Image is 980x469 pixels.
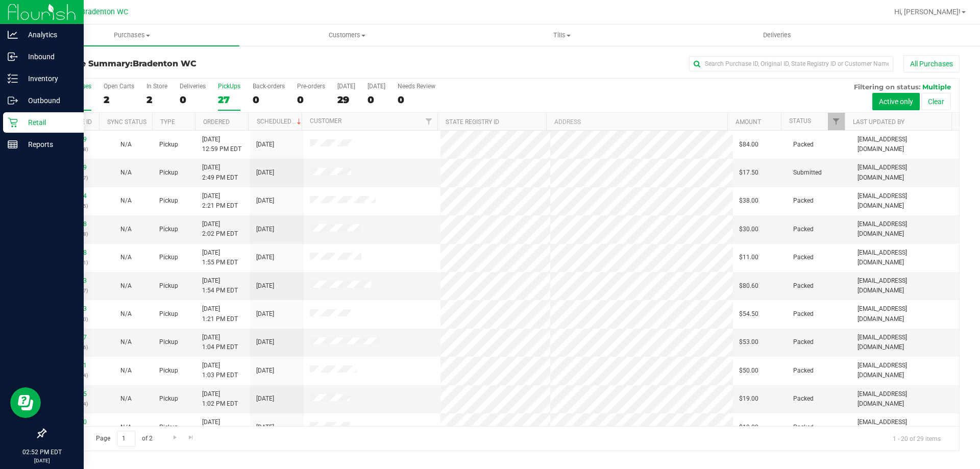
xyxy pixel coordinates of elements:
[120,366,132,376] button: N/A
[8,52,18,62] inline-svg: Inbound
[885,431,949,446] span: 1 - 20 of 29 items
[739,253,758,262] span: $11.00
[18,94,79,107] p: Outbound
[872,93,920,110] button: Active only
[922,83,951,91] span: Multiple
[18,116,79,129] p: Retail
[857,389,953,409] span: [EMAIL_ADDRESS][DOMAIN_NAME]
[160,118,175,126] a: Type
[739,309,758,319] span: $54.50
[159,225,178,234] span: Pickup
[120,337,132,347] button: N/A
[256,168,274,178] span: [DATE]
[159,337,178,347] span: Pickup
[202,389,238,409] span: [DATE] 1:02 PM EDT
[853,118,904,126] a: Last Updated By
[253,83,285,90] div: Back-orders
[297,94,325,106] div: 0
[120,394,132,404] button: N/A
[120,282,132,289] span: Not Applicable
[446,118,499,126] a: State Registry ID
[857,361,953,380] span: [EMAIL_ADDRESS][DOMAIN_NAME]
[58,220,87,228] a: 11856658
[739,225,758,234] span: $30.00
[117,431,135,447] input: 1
[8,117,18,128] inline-svg: Retail
[421,113,437,130] a: Filter
[87,431,161,447] span: Page of 2
[133,59,197,68] span: Bradenton WC
[857,248,953,267] span: [EMAIL_ADDRESS][DOMAIN_NAME]
[739,366,758,376] span: $50.00
[739,394,758,404] span: $19.00
[337,94,355,106] div: 29
[894,8,961,16] span: Hi, [PERSON_NAME]!
[120,140,132,150] button: N/A
[18,51,79,63] p: Inbound
[120,395,132,402] span: Not Applicable
[104,94,134,106] div: 2
[120,169,132,176] span: Not Applicable
[159,366,178,376] span: Pickup
[10,387,41,418] iframe: Resource center
[120,197,132,204] span: Not Applicable
[202,361,238,380] span: [DATE] 1:03 PM EDT
[828,113,845,130] a: Filter
[58,305,87,312] a: 11856113
[337,83,355,90] div: [DATE]
[8,139,18,150] inline-svg: Reports
[256,196,274,206] span: [DATE]
[159,309,178,319] span: Pickup
[104,83,134,90] div: Open Carts
[218,94,240,106] div: 27
[58,334,87,341] a: 11855967
[58,192,87,200] a: 11856714
[202,219,238,239] span: [DATE] 2:02 PM EDT
[202,135,241,154] span: [DATE] 12:59 PM EDT
[793,337,814,347] span: Packed
[5,448,79,457] p: 02:52 PM EDT
[398,83,435,90] div: Needs Review
[120,281,132,291] button: N/A
[184,431,199,445] a: Go to the last page
[202,333,238,352] span: [DATE] 1:04 PM EDT
[159,196,178,206] span: Pickup
[120,253,132,262] button: N/A
[58,418,87,426] a: 11853590
[5,457,79,464] p: [DATE]
[120,310,132,317] span: Not Applicable
[256,423,274,432] span: [DATE]
[120,367,132,374] span: Not Applicable
[180,83,206,90] div: Deliveries
[58,164,87,171] a: 11857069
[120,196,132,206] button: N/A
[202,276,238,295] span: [DATE] 1:54 PM EDT
[159,168,178,178] span: Pickup
[857,304,953,324] span: [EMAIL_ADDRESS][DOMAIN_NAME]
[18,138,79,151] p: Reports
[455,31,669,40] span: Tills
[793,140,814,150] span: Packed
[58,277,87,284] a: 11856523
[120,226,132,233] span: Not Applicable
[793,309,814,319] span: Packed
[256,281,274,291] span: [DATE]
[18,72,79,85] p: Inventory
[256,366,274,376] span: [DATE]
[8,95,18,106] inline-svg: Outbound
[120,141,132,148] span: Not Applicable
[256,309,274,319] span: [DATE]
[58,136,87,143] a: 11855849
[120,309,132,319] button: N/A
[398,94,435,106] div: 0
[203,118,230,126] a: Ordered
[24,31,239,40] span: Purchases
[367,94,385,106] div: 0
[58,362,87,369] a: 11855921
[159,140,178,150] span: Pickup
[857,135,953,154] span: [EMAIL_ADDRESS][DOMAIN_NAME]
[789,117,811,125] a: Status
[739,281,758,291] span: $80.60
[202,191,238,211] span: [DATE] 2:21 PM EDT
[793,196,814,206] span: Packed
